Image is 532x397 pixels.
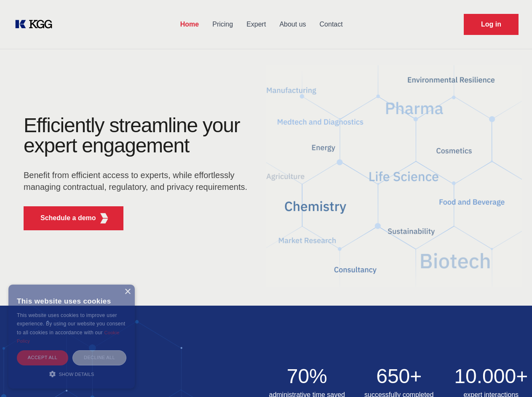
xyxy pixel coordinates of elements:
[99,213,110,224] img: KGG Fifth Element RED
[273,13,313,35] a: About us
[40,213,96,223] p: Schedule a demo
[266,55,522,297] img: KGG Fifth Element RED
[124,289,131,295] div: Close
[313,13,350,35] a: Contact
[464,14,519,35] a: Request Demo
[174,13,206,35] a: Home
[59,372,94,377] span: Show details
[206,13,240,35] a: Pricing
[24,115,253,156] h1: Efficiently streamline your expert engagement
[72,350,126,365] div: Decline all
[17,370,126,378] div: Show details
[240,13,273,35] a: Expert
[13,18,59,31] a: KOL Knowledge Platform: Talk to Key External Experts (KEE)
[266,366,348,386] h2: 70%
[17,312,125,336] span: This website uses cookies to improve user experience. By using our website you consent to all coo...
[24,206,123,230] button: Schedule a demoKGG Fifth Element RED
[17,330,120,344] a: Cookie Policy
[17,291,126,311] div: This website uses cookies
[17,350,68,365] div: Accept all
[24,169,253,193] p: Benefit from efficient access to experts, while effortlessly managing contractual, regulatory, an...
[358,366,440,386] h2: 650+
